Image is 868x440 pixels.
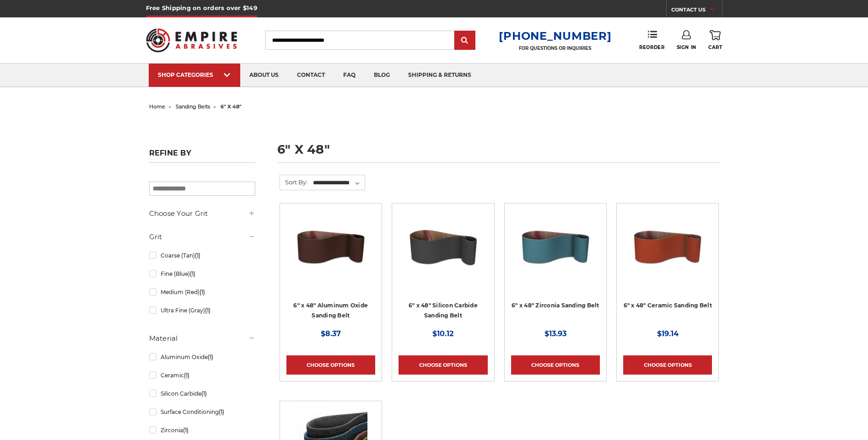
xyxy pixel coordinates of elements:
[519,210,592,283] img: 6" x 48" Zirconia Sanding Belt
[149,103,165,110] a: home
[334,64,365,87] a: faq
[146,22,237,58] img: Empire Abrasives
[183,427,189,434] span: (1)
[624,302,712,309] a: 6" x 48" Ceramic Sanding Belt
[149,367,255,383] a: Ceramic
[149,386,255,402] a: Silicon Carbide
[149,231,255,242] h5: Grit
[293,302,368,319] a: 6" x 48" Aluminum Oxide Sanding Belt
[221,103,242,110] span: 6" x 48"
[409,302,478,319] a: 6" x 48" Silicon Carbide Sanding Belt
[277,143,719,163] h1: 6" x 48"
[399,64,480,87] a: shipping & returns
[158,71,231,78] div: SHOP CATEGORIES
[623,355,712,375] a: Choose Options
[312,176,365,190] select: Sort By:
[657,329,679,338] span: $19.14
[511,210,600,299] a: 6" x 48" Zirconia Sanding Belt
[294,210,367,283] img: 6" x 48" Aluminum Oxide Sanding Belt
[149,422,255,438] a: Zirconia
[286,210,375,299] a: 6" x 48" Aluminum Oxide Sanding Belt
[199,289,205,295] span: (1)
[631,210,704,283] img: 6" x 48" Ceramic Sanding Belt
[499,29,611,43] a: [PHONE_NUMBER]
[399,210,487,299] a: 6" x 48" Silicon Carbide File Belt
[545,329,566,338] span: $13.93
[280,175,307,189] label: Sort By:
[365,64,399,87] a: blog
[149,208,255,219] h5: Choose Your Grit
[184,372,189,379] span: (1)
[149,404,255,420] a: Surface Conditioning
[639,44,664,50] span: Reorder
[321,329,341,338] span: $8.37
[708,44,722,50] span: Cart
[456,32,474,50] input: Submit
[149,149,255,163] h5: Refine by
[288,64,334,87] a: contact
[149,302,255,318] a: Ultra Fine (Gray)
[208,354,213,360] span: (1)
[286,355,375,375] a: Choose Options
[190,270,195,277] span: (1)
[406,210,480,283] img: 6" x 48" Silicon Carbide File Belt
[205,307,210,314] span: (1)
[149,333,255,344] h5: Material
[671,5,722,17] a: CONTACT US
[677,44,696,50] span: Sign In
[149,266,255,282] a: Fine (Blue)
[219,408,224,415] span: (1)
[639,30,664,50] a: Reorder
[149,247,255,263] a: Coarse (Tan)
[149,284,255,300] a: Medium (Red)
[201,390,207,397] span: (1)
[708,30,722,50] a: Cart
[149,349,255,365] a: Aluminum Oxide
[512,302,599,309] a: 6" x 48" Zirconia Sanding Belt
[176,103,210,110] a: sanding belts
[432,329,453,338] span: $10.12
[240,64,288,87] a: about us
[195,252,200,259] span: (1)
[623,210,712,299] a: 6" x 48" Ceramic Sanding Belt
[511,355,600,375] a: Choose Options
[399,355,487,375] a: Choose Options
[499,45,611,51] p: FOR QUESTIONS OR INQUIRIES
